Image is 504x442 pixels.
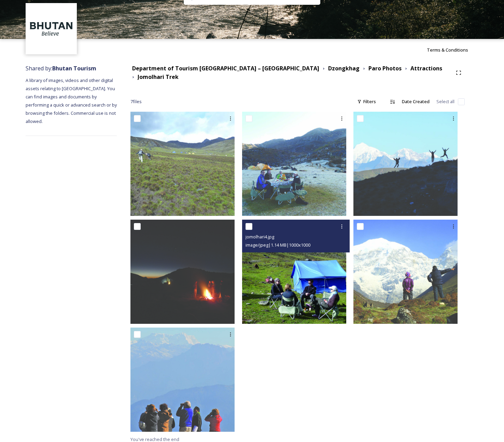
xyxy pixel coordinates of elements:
span: Select all [436,98,454,105]
strong: Department of Tourism [GEOGRAPHIC_DATA] – [GEOGRAPHIC_DATA] [132,65,319,72]
img: BT_Logo_BB_Lockup_CMYK_High%2520Res.jpg [27,4,76,54]
img: jomolhari5.jpg [130,220,235,324]
span: Shared by: [26,65,96,72]
img: jomolhari7.jpg [242,112,346,216]
span: jomolhari4.jpg [246,234,274,240]
strong: Paro Photos [368,65,402,72]
img: jomolhari6.jpg [353,112,458,216]
img: jomolhari4.jpg [242,220,346,324]
span: Terms & Conditions [427,47,468,53]
img: jomolhari2.jpg [353,220,458,324]
strong: Bhutan Tourism [52,65,96,72]
div: Date Created [398,95,433,108]
span: 7 file s [130,98,142,105]
strong: Attractions [410,65,442,72]
img: jomolhari1.jpg [130,328,235,432]
img: jomolhari3.jpg [130,112,235,216]
strong: Jomolhari Trek [138,73,179,81]
a: Terms & Conditions [427,46,478,54]
span: image/jpeg | 1.14 MB | 1000 x 1000 [246,242,310,248]
strong: Dzongkhag [328,65,360,72]
span: A library of images, videos and other digital assets relating to [GEOGRAPHIC_DATA]. You can find ... [26,77,118,124]
div: Filters [354,95,379,108]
